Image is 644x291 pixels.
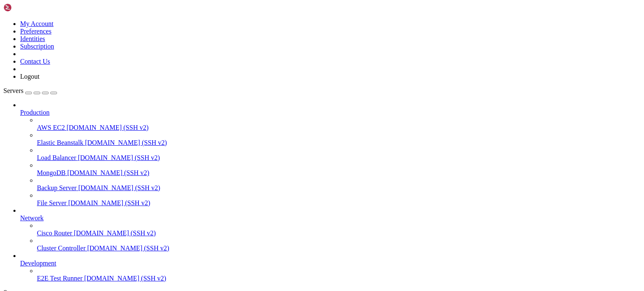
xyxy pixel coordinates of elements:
li: MongoDB [DOMAIN_NAME] (SSH v2) [37,162,641,177]
a: Network [20,214,641,222]
img: Shellngn [3,3,52,12]
a: AWS EC2 [DOMAIN_NAME] (SSH v2) [37,124,641,131]
li: AWS EC2 [DOMAIN_NAME] (SSH v2) [37,116,641,131]
a: Servers [3,87,57,94]
span: [DOMAIN_NAME] (SSH v2) [78,184,161,191]
a: Cluster Controller [DOMAIN_NAME] (SSH v2) [37,245,641,252]
span: Cisco Router [37,229,72,237]
li: Backup Server [DOMAIN_NAME] (SSH v2) [37,177,641,192]
span: [DOMAIN_NAME] (SSH v2) [85,139,167,146]
span: File Server [37,199,67,206]
span: [DOMAIN_NAME] (SSH v2) [67,169,149,176]
li: Production [20,101,641,207]
span: MongoDB [37,169,65,176]
li: Cluster Controller [DOMAIN_NAME] (SSH v2) [37,237,641,252]
a: Subscription [20,43,54,50]
a: Development [20,260,641,267]
a: Load Balancer [DOMAIN_NAME] (SSH v2) [37,154,641,162]
span: Network [20,214,44,221]
span: Elastic Beanstalk [37,139,83,146]
li: Cisco Router [DOMAIN_NAME] (SSH v2) [37,222,641,237]
span: [DOMAIN_NAME] (SSH v2) [87,245,169,252]
span: AWS EC2 [37,124,65,131]
span: [DOMAIN_NAME] (SSH v2) [78,154,160,161]
li: Load Balancer [DOMAIN_NAME] (SSH v2) [37,147,641,162]
span: [DOMAIN_NAME] (SSH v2) [67,124,149,131]
a: E2E Test Runner [DOMAIN_NAME] (SSH v2) [37,275,641,282]
span: Load Balancer [37,154,76,161]
span: Backup Server [37,184,77,191]
li: Development [20,252,641,282]
a: My Account [20,20,54,27]
a: Identities [20,35,45,42]
li: Network [20,207,641,252]
span: [DOMAIN_NAME] (SSH v2) [84,275,166,282]
span: [DOMAIN_NAME] (SSH v2) [74,229,156,237]
a: Cisco Router [DOMAIN_NAME] (SSH v2) [37,229,641,237]
span: Cluster Controller [37,245,86,252]
a: Production [20,109,641,116]
span: Production [20,109,49,116]
li: Elastic Beanstalk [DOMAIN_NAME] (SSH v2) [37,131,641,147]
span: Development [20,260,56,267]
span: [DOMAIN_NAME] (SSH v2) [68,199,151,206]
a: MongoDB [DOMAIN_NAME] (SSH v2) [37,169,641,177]
span: E2E Test Runner [37,275,83,282]
a: Preferences [20,28,52,35]
span: Servers [3,87,23,94]
li: File Server [DOMAIN_NAME] (SSH v2) [37,192,641,207]
a: Logout [20,73,39,80]
li: E2E Test Runner [DOMAIN_NAME] (SSH v2) [37,267,641,282]
a: Contact Us [20,58,50,65]
a: File Server [DOMAIN_NAME] (SSH v2) [37,199,641,207]
a: Backup Server [DOMAIN_NAME] (SSH v2) [37,184,641,192]
a: Elastic Beanstalk [DOMAIN_NAME] (SSH v2) [37,139,641,147]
